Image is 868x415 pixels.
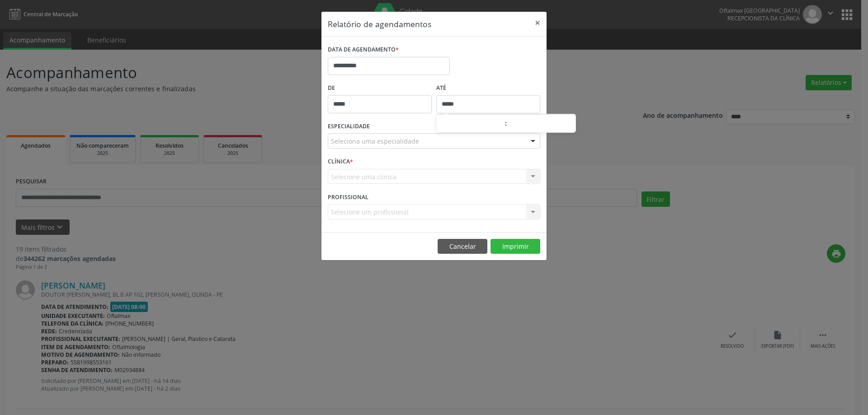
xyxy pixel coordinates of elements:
label: ATÉ [436,81,540,95]
label: CLÍNICA [328,155,353,169]
label: PROFISSIONAL [328,190,368,204]
label: DATA DE AGENDAMENTO [328,43,399,57]
h5: Relatório de agendamentos [328,18,431,30]
button: Close [528,12,547,34]
label: De [328,81,432,95]
button: Imprimir [491,239,540,254]
span: Seleciona uma especialidade [331,136,419,146]
button: Cancelar [438,239,487,254]
label: ESPECIALIDADE [328,120,370,134]
span: : [505,114,507,132]
input: Minute [507,115,576,133]
input: Hour [436,115,505,133]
